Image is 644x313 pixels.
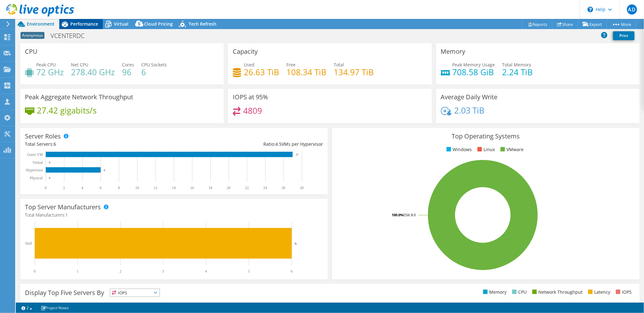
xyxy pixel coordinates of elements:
[71,62,88,68] span: Net CPU
[275,141,282,147] span: 4.5
[25,204,101,211] h3: Top Server Manufacturers
[552,19,578,29] a: Share
[334,69,374,76] h4: 134.97 TiB
[502,62,531,68] span: Total Memory
[282,186,285,190] text: 26
[25,241,32,246] text: Dell
[141,62,167,68] span: CPU Sockets
[190,186,194,190] text: 16
[25,133,61,140] h3: Server Roles
[26,168,43,172] text: Hypervisor
[208,186,212,190] text: 18
[453,69,495,76] h4: 708.58 GiB
[36,69,64,76] h4: 72 GHz
[337,133,635,140] h3: Top Operating Systems
[392,212,403,217] tspan: 100.0%
[25,212,323,218] h4: Total Manufacturers:
[403,212,416,217] tspan: ESXi 8.0
[71,69,115,76] h4: 278.40 GHz
[122,62,134,68] span: Cores
[104,169,105,172] text: 6
[334,62,344,68] span: Total
[81,186,83,190] text: 4
[162,269,164,273] text: 3
[587,289,610,296] li: Latency
[286,62,296,68] span: Free
[482,289,506,296] li: Memory
[243,107,262,114] h4: 4809
[77,269,79,273] text: 1
[17,304,37,312] a: 2
[36,304,73,312] a: Project Notes
[37,107,97,114] h4: 27.42 gigabits/s
[263,186,267,190] text: 24
[49,176,50,180] text: 0
[296,153,299,156] text: 27
[441,94,498,101] h3: Average Daily Write
[244,69,279,76] h4: 26.63 TiB
[100,186,102,190] text: 6
[32,160,43,165] text: Virtual
[295,242,297,245] text: 6
[120,269,121,273] text: 2
[25,141,174,148] div: Total Servers:
[172,186,176,190] text: 14
[114,21,128,27] span: Virtual
[291,269,293,273] text: 6
[65,212,68,218] span: 1
[454,107,485,114] h4: 2.03 TiB
[45,186,47,190] text: 0
[614,289,632,296] li: IOPS
[244,62,255,68] span: Used
[300,186,304,190] text: 28
[54,141,56,147] span: 6
[154,186,157,190] text: 12
[63,186,65,190] text: 2
[588,7,593,12] svg: \n
[49,161,50,164] text: 0
[189,21,216,27] span: Tech Refresh
[245,186,249,190] text: 22
[144,21,173,27] span: Cloud Pricing
[502,69,533,76] h4: 2.24 TiB
[531,289,583,296] li: Network Throughput
[286,69,326,76] h4: 108.34 TiB
[233,48,258,55] h3: Capacity
[25,48,38,55] h3: CPU
[627,4,637,15] span: AD
[25,94,133,101] h3: Peak Aggregate Network Throughput
[141,69,167,76] h4: 6
[27,21,55,27] span: Environment
[476,146,495,153] li: Linux
[499,146,524,153] li: VMware
[522,19,553,29] a: Reports
[20,32,44,39] span: Anonymous
[27,152,43,157] text: Guest VM
[248,269,250,273] text: 5
[613,31,635,40] a: Print
[135,186,139,190] text: 10
[607,19,636,29] a: More
[233,94,268,101] h3: IOPS at 95%
[174,141,323,148] div: Ratio: VMs per Hypervisor
[205,269,207,273] text: 4
[30,176,43,180] text: Physical
[453,62,495,68] span: Peak Memory Usage
[445,146,472,153] li: Windows
[511,289,527,296] li: CPU
[578,19,607,29] a: Export
[34,269,36,273] text: 0
[441,48,465,55] h3: Memory
[48,32,94,39] h1: VCENTERDC
[70,21,98,27] span: Performance
[227,186,231,190] text: 20
[122,69,134,76] h4: 96
[36,62,56,68] span: Peak CPU
[118,186,120,190] text: 8
[110,289,160,297] span: IOPS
